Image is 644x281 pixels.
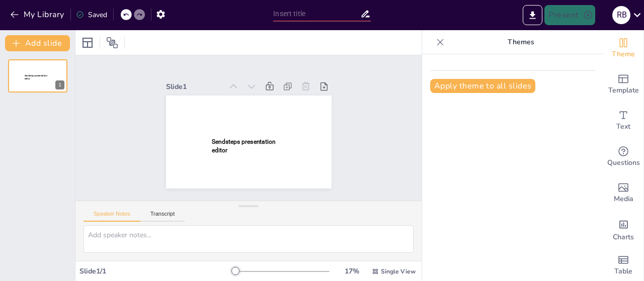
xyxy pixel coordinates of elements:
[603,66,643,103] div: Add ready made slides
[79,35,96,51] div: Layout
[8,59,67,92] div: Sendsteps presentation editor1
[612,5,630,25] button: R B
[544,5,595,25] button: Present
[8,7,68,23] button: My Library
[79,266,233,276] div: Slide 1 / 1
[84,211,140,222] button: Speaker Notes
[603,30,643,66] div: Change the overall theme
[25,74,47,80] span: Sendsteps presentation editor
[340,266,364,276] div: 17 %
[612,6,630,24] div: R B
[5,35,70,51] button: Add slide
[614,194,633,205] span: Media
[140,211,185,222] button: Transcript
[608,85,639,96] span: Template
[448,30,593,54] p: Themes
[603,175,643,211] div: Add images, graphics, shapes or video
[106,37,118,49] span: Position
[616,121,630,132] span: Text
[381,267,416,275] span: Single View
[603,103,643,139] div: Add text boxes
[612,49,635,60] span: Theme
[55,80,64,89] div: 1
[273,7,360,21] input: Insert title
[523,5,542,25] button: Export to PowerPoint
[603,139,643,175] div: Get real-time input from your audience
[603,211,643,247] div: Add charts and graphs
[607,157,640,168] span: Questions
[211,138,275,154] span: Sendsteps presentation editor
[613,232,634,243] span: Charts
[614,266,632,277] span: Table
[76,10,107,20] div: Saved
[430,79,535,93] button: Apply theme to all slides
[166,82,223,91] div: Slide 1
